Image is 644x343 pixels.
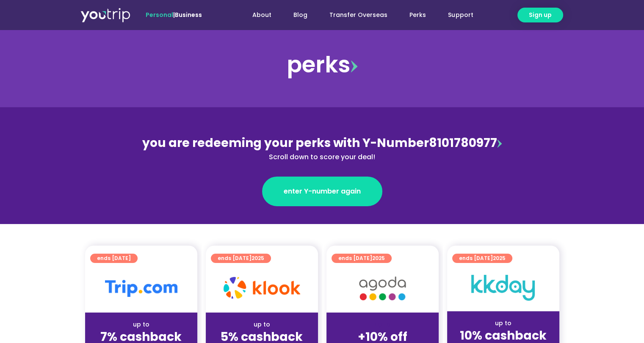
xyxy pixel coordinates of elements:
[213,320,311,329] div: up to
[338,254,385,263] span: ends [DATE]
[452,254,512,263] a: ends [DATE]2025
[142,135,429,151] span: you are redeeming your perks with Y-Number
[459,254,506,263] span: ends [DATE]
[92,320,191,329] div: up to
[282,7,318,23] a: Blog
[517,8,563,22] a: Sign up
[90,254,138,263] a: ends [DATE]
[241,7,282,23] a: About
[318,7,398,23] a: Transfer Overseas
[372,254,385,262] span: 2025
[97,254,131,263] span: ends [DATE]
[146,11,173,19] span: Personal
[252,254,264,262] span: 2025
[398,7,437,23] a: Perks
[146,11,202,19] span: |
[138,134,506,162] div: 8101780977
[211,254,271,263] a: ends [DATE]2025
[493,254,506,262] span: 2025
[529,11,552,19] span: Sign up
[218,254,264,263] span: ends [DATE]
[437,7,484,23] a: Support
[375,320,390,329] span: up to
[175,11,202,19] a: Business
[454,319,553,328] div: up to
[262,177,382,206] a: enter Y-number again
[138,152,506,162] div: Scroll down to score your deal!
[225,7,484,23] nav: Menu
[332,254,392,263] a: ends [DATE]2025
[284,186,361,196] span: enter Y-number again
